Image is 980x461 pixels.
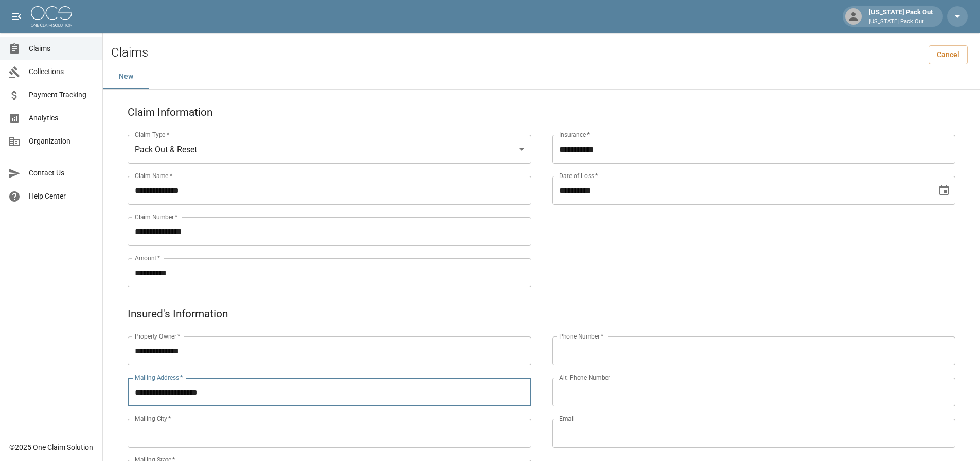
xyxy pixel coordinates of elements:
[9,442,93,452] div: © 2025 One Claim Solution
[135,171,172,180] label: Claim Name
[929,45,968,64] a: Cancel
[135,332,181,341] label: Property Owner
[29,43,94,54] span: Claims
[29,136,94,147] span: Organization
[869,17,933,26] p: [US_STATE] Pack Out
[29,66,94,77] span: Collections
[559,171,598,180] label: Date of Loss
[29,113,94,123] span: Analytics
[559,373,610,382] label: Alt. Phone Number
[135,212,177,221] label: Claim Number
[29,168,94,179] span: Contact Us
[135,130,169,139] label: Claim Type
[103,64,980,89] div: dynamic tabs
[865,7,937,26] div: [US_STATE] Pack Out
[29,191,94,202] span: Help Center
[111,45,148,60] h2: Claims
[559,332,603,341] label: Phone Number
[103,64,149,89] button: New
[6,6,27,27] button: open drawer
[128,135,531,164] div: Pack Out & Reset
[559,414,575,423] label: Email
[135,373,183,382] label: Mailing Address
[559,130,590,139] label: Insurance
[934,180,954,201] button: Choose date, selected date is Oct 2, 2025
[135,254,161,262] label: Amount
[135,414,171,423] label: Mailing City
[29,90,94,100] span: Payment Tracking
[31,6,72,27] img: ocs-logo-white-transparent.png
